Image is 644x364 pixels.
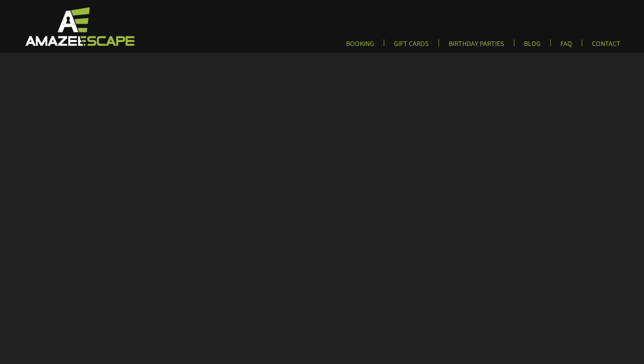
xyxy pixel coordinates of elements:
[553,39,579,54] a: FAQ
[339,39,381,54] a: BOOKING
[387,39,436,54] a: GIFT CARDS
[585,39,627,54] a: CONTACT
[442,39,511,54] a: BIRTHDAY PARTIES
[14,6,144,46] img: Escape Room Game in Boston Area
[517,39,548,54] a: BLOG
